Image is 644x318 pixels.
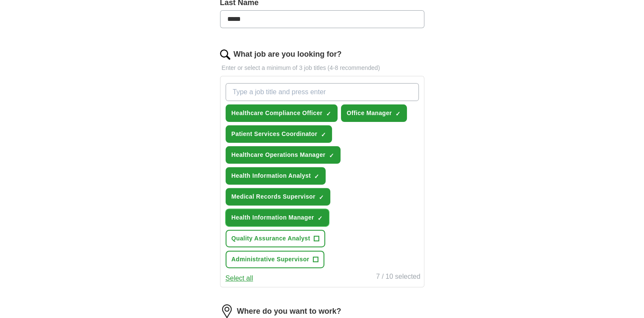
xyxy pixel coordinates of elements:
[226,83,419,101] input: Type a job title and press enter
[226,125,332,143] button: Patient Services Coordinator✓
[329,152,334,159] span: ✓
[326,110,331,117] span: ✓
[232,150,326,159] span: Healthcare Operations Manager
[232,192,315,201] span: Medical Records Supervisor
[232,109,323,118] span: Healthcare Compliance Officer
[237,306,341,317] label: Where do you want to work?
[321,131,326,138] span: ✓
[347,109,392,118] span: Office Manager
[226,209,329,226] button: Health Information Manager✓
[226,104,338,122] button: Healthcare Compliance Officer✓
[232,213,314,222] span: Health Information Manager
[234,49,342,60] label: What job are you looking for?
[226,146,341,164] button: Healthcare Operations Manager✓
[226,167,326,185] button: Health Information Analyst✓
[226,230,325,247] button: Quality Assurance Analyst
[226,273,253,283] button: Select all
[232,234,310,243] span: Quality Assurance Analyst
[319,194,324,201] span: ✓
[220,49,230,60] img: search.png
[220,64,424,72] p: Enter or select a minimum of 3 job titles (4-8 recommended)
[232,130,318,139] span: Patient Services Coordinator
[226,251,324,268] button: Administrative Supervisor
[232,255,309,264] span: Administrative Supervisor
[232,171,311,180] span: Health Information Analyst
[341,104,407,122] button: Office Manager✓
[226,188,330,205] button: Medical Records Supervisor✓
[220,304,234,318] img: location.png
[314,173,319,180] span: ✓
[376,272,420,283] div: 7 / 10 selected
[318,215,323,222] span: ✓
[395,110,401,117] span: ✓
